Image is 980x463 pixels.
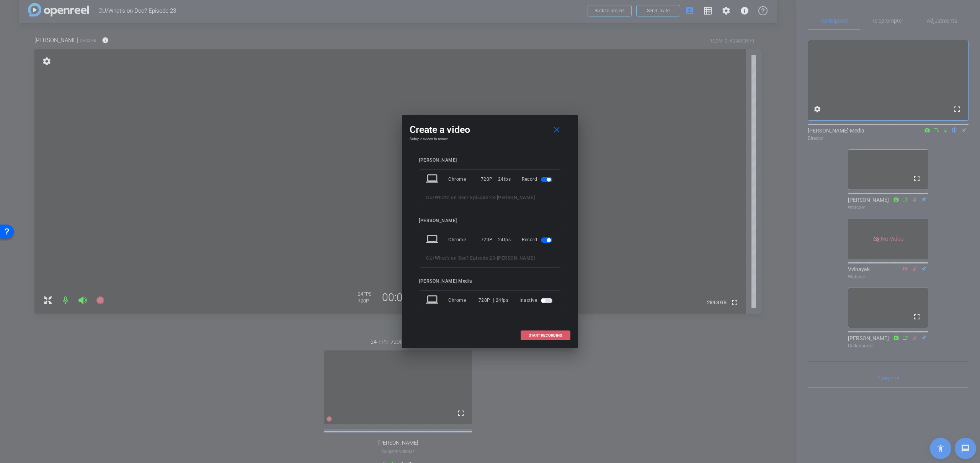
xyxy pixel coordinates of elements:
div: Create a video [410,123,570,137]
div: Record [522,233,554,247]
span: - [495,195,497,200]
div: [PERSON_NAME] [419,218,561,224]
div: 720P | 24fps [479,293,509,307]
span: START RECORDING [529,334,562,337]
span: [PERSON_NAME] [497,255,535,261]
mat-icon: laptop [426,233,440,247]
button: START RECORDING [521,330,570,340]
mat-icon: laptop [426,172,440,186]
span: [PERSON_NAME] [497,195,535,200]
div: Record [522,172,554,186]
span: - [495,255,497,261]
span: CU/What's on Dec? Episode 23 [426,255,495,261]
mat-icon: laptop [426,293,440,307]
div: Inactive [519,293,554,307]
div: 720P | 24fps [481,233,511,247]
mat-icon: close [552,125,562,135]
div: Chrome [448,293,479,307]
div: [PERSON_NAME] [419,157,561,163]
div: Chrome [448,233,481,247]
h4: Setup devices to record [410,137,570,141]
span: CU/What's on Dec? Episode 23 [426,195,495,200]
div: 720P | 24fps [481,172,511,186]
div: [PERSON_NAME] Media [419,278,561,284]
div: Chrome [448,172,481,186]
